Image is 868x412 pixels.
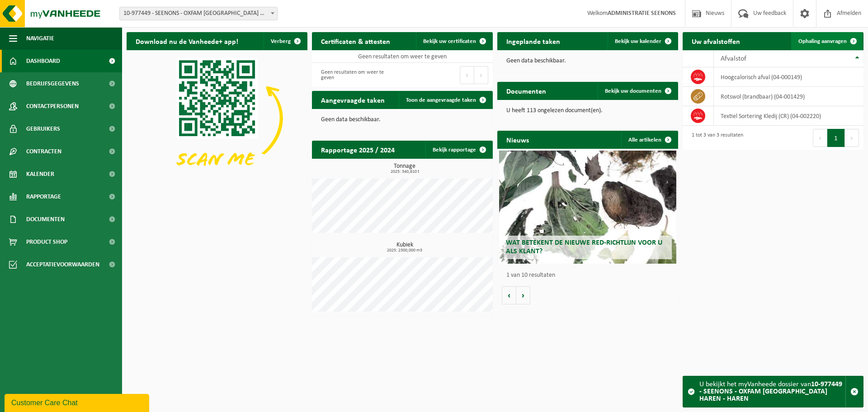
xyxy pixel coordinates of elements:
[516,286,530,304] button: Volgende
[699,381,842,403] strong: 10-977449 - SEENONS - OXFAM [GEOGRAPHIC_DATA] HAREN - HAREN
[506,272,674,279] p: 1 van 10 resultaten
[26,50,60,72] span: Dashboard
[26,118,60,140] span: Gebruikers
[321,117,484,123] p: Geen data beschikbaar.
[721,55,746,62] span: Afvalstof
[127,32,247,50] h2: Download nu de Vanheede+ app!
[506,58,669,64] p: Geen data beschikbaar.
[312,32,399,50] h2: Certificaten & attesten
[271,38,291,44] span: Verberg
[714,87,863,106] td: rotswol (brandbaar) (04-001429)
[502,286,516,304] button: Vorige
[608,32,677,50] a: Bekijk uw kalender
[813,129,827,147] button: Previous
[26,27,54,50] span: Navigatie
[26,95,79,118] span: Contactpersonen
[26,140,61,163] span: Contracten
[316,65,398,85] div: Geen resultaten om weer te geven
[608,10,676,17] strong: ADMINISTRATIE SEENONS
[605,88,661,94] span: Bekijk uw documenten
[425,141,492,159] a: Bekijk rapportage
[845,129,859,147] button: Next
[399,91,492,109] a: Toon de aangevraagde taken
[316,163,493,174] h3: Tonnage
[615,38,661,44] span: Bekijk uw kalender
[506,108,669,114] p: U heeft 113 ongelezen document(en).
[460,66,474,84] button: Previous
[423,38,476,44] span: Bekijk uw certificaten
[497,82,555,99] h2: Documenten
[26,163,54,185] span: Kalender
[497,131,538,148] h2: Nieuws
[714,106,863,126] td: Textiel Sortering Kledij (CR) (04-002220)
[26,72,79,95] span: Bedrijfsgegevens
[499,151,676,264] a: Wat betekent de nieuwe RED-richtlijn voor u als klant?
[714,67,863,87] td: hoogcalorisch afval (04-000149)
[316,248,493,253] span: 2025: 2300,000 m3
[316,170,493,174] span: 2025: 340,810 t
[683,32,749,50] h2: Uw afvalstoffen
[791,32,863,50] a: Ophaling aanvragen
[827,129,845,147] button: 1
[26,253,99,276] span: Acceptatievoorwaarden
[5,392,151,412] iframe: chat widget
[406,97,476,103] span: Toon de aangevraagde taken
[119,7,278,20] span: 10-977449 - SEENONS - OXFAM YUNUS CENTER HAREN - HAREN
[312,50,493,63] td: Geen resultaten om weer te geven
[26,208,65,231] span: Documenten
[312,91,394,109] h2: Aangevraagde taken
[120,7,277,20] span: 10-977449 - SEENONS - OXFAM YUNUS CENTER HAREN - HAREN
[26,185,61,208] span: Rapportage
[474,66,488,84] button: Next
[312,141,404,158] h2: Rapportage 2025 / 2024
[506,239,662,255] span: Wat betekent de nieuwe RED-richtlijn voor u als klant?
[598,82,677,100] a: Bekijk uw documenten
[699,376,845,407] div: U bekijkt het myVanheede dossier van
[798,38,847,44] span: Ophaling aanvragen
[416,32,492,50] a: Bekijk uw certificaten
[687,128,743,148] div: 1 tot 3 van 3 resultaten
[264,32,307,50] button: Verberg
[26,231,67,253] span: Product Shop
[497,32,569,50] h2: Ingeplande taken
[621,131,677,149] a: Alle artikelen
[316,242,493,253] h3: Kubiek
[127,50,307,186] img: Download de VHEPlus App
